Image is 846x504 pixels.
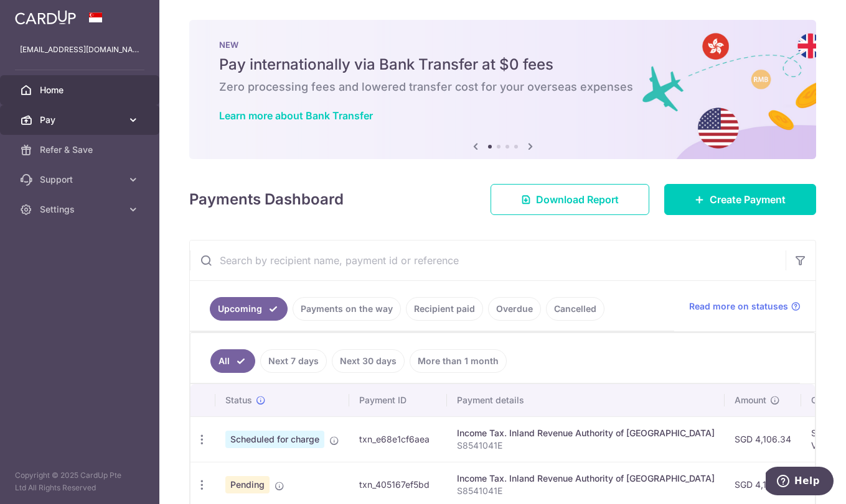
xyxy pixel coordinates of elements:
a: Read more on statuses [689,300,801,313]
span: Support [40,173,122,186]
div: Income Tax. Inland Revenue Authority of [GEOGRAPHIC_DATA] [457,427,715,439]
a: Cancelled [546,297,604,321]
p: NEW [219,40,786,50]
td: SGD 4,106.34 [725,416,801,462]
p: S8541041E [457,439,715,452]
h5: Pay internationally via Bank Transfer at $0 fees [219,55,786,75]
input: Search by recipient name, payment id or reference [190,241,786,280]
span: Download Report [536,192,619,207]
span: Pay [40,114,122,126]
img: CardUp [15,10,76,25]
a: Download Report [491,184,649,215]
h6: Zero processing fees and lowered transfer cost for your overseas expenses [219,80,786,94]
a: Create Payment [664,184,816,215]
a: Recipient paid [406,297,483,321]
a: Payments on the way [293,297,401,321]
a: Learn more about Bank Transfer [219,109,373,122]
h4: Payments Dashboard [189,188,344,211]
a: More than 1 month [410,349,507,373]
span: Scheduled for charge [225,431,324,448]
a: All [210,349,255,373]
th: Payment ID [349,384,447,416]
td: txn_e68e1cf6aea [349,416,447,462]
span: Status [225,394,252,406]
a: Upcoming [210,297,288,321]
iframe: Opens a widget where you can find more information [766,467,834,498]
span: Home [40,84,122,96]
a: Next 30 days [332,349,405,373]
span: Refer & Save [40,144,122,156]
th: Payment details [447,384,725,416]
span: Create Payment [710,192,786,207]
p: S8541041E [457,485,715,497]
div: Income Tax. Inland Revenue Authority of [GEOGRAPHIC_DATA] [457,472,715,485]
a: Overdue [488,297,541,321]
span: Read more on statuses [689,300,788,313]
span: Amount [735,394,766,406]
img: Bank transfer banner [189,20,816,159]
span: Pending [225,476,270,493]
a: Next 7 days [260,349,327,373]
span: Settings [40,203,122,216]
p: [EMAIL_ADDRESS][DOMAIN_NAME] [20,44,139,56]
